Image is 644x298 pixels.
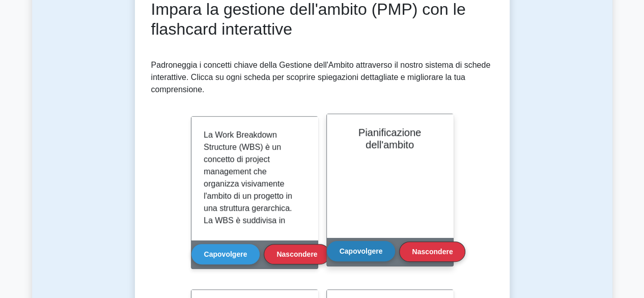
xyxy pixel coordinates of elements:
[399,241,465,262] button: Nascondere
[412,248,453,256] font: Nascondere
[327,241,396,261] button: Capovolgere
[191,244,260,264] button: Capovolgere
[204,250,247,258] font: Capovolgere
[151,61,491,94] font: Padroneggia i concetti chiave della Gestione dell'Ambito attraverso il nostro sistema di schede i...
[276,250,317,258] font: Nascondere
[358,127,421,150] font: Pianificazione dell'ambito
[264,244,330,264] button: Nascondere
[340,247,383,255] font: Capovolgere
